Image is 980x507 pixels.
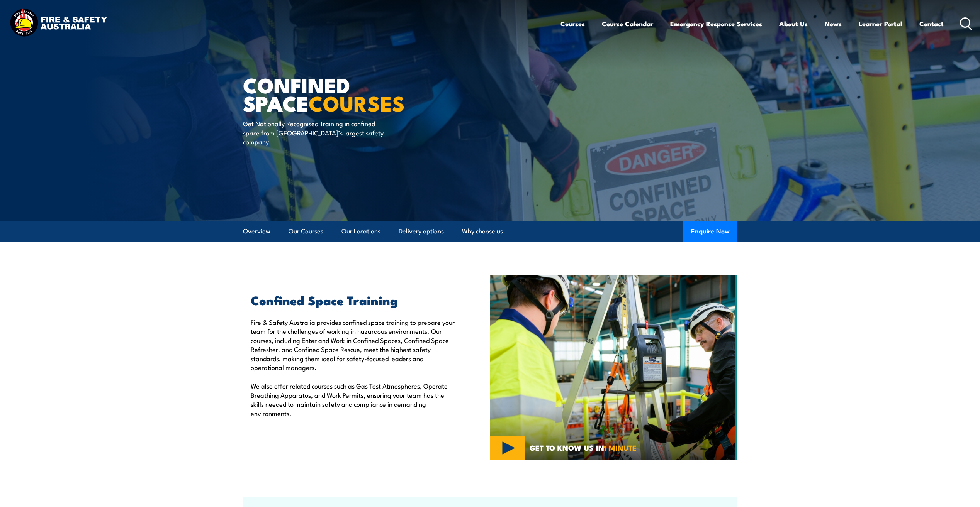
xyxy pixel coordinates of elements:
[462,221,503,242] a: Why choose us
[683,221,737,242] button: Enquire Now
[251,294,455,305] h2: Confined Space Training
[251,318,455,372] p: Fire & Safety Australia provides confined space training to prepare your team for the challenges ...
[604,442,637,453] strong: 1 MINUTE
[399,221,444,242] a: Delivery options
[859,14,902,34] a: Learner Portal
[243,221,270,242] a: Overview
[779,14,808,34] a: About Us
[243,76,434,112] h1: Confined Space
[530,444,637,451] span: GET TO KNOW US IN
[825,14,842,34] a: News
[289,221,323,242] a: Our Courses
[560,14,585,34] a: Courses
[490,275,737,460] img: Confined Space Courses Australia
[602,14,653,34] a: Course Calendar
[309,86,405,118] strong: COURSES
[341,221,380,242] a: Our Locations
[243,119,384,146] p: Get Nationally Recognised Training in confined space from [GEOGRAPHIC_DATA]’s largest safety comp...
[251,381,455,417] p: We also offer related courses such as Gas Test Atmospheres, Operate Breathing Apparatus, and Work...
[670,14,762,34] a: Emergency Response Services
[919,14,944,34] a: Contact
